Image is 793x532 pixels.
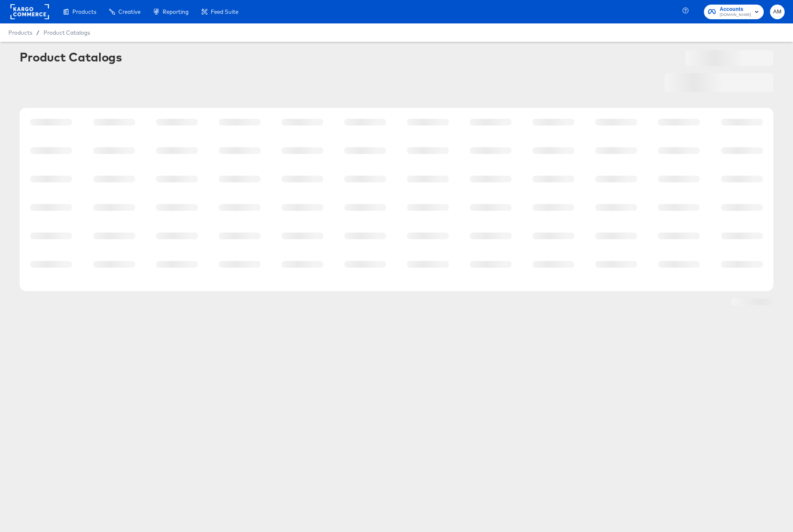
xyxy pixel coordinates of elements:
span: AM [773,7,781,17]
span: Products [8,29,32,36]
button: Accounts[DOMAIN_NAME] [704,5,764,19]
button: AM [770,5,785,19]
a: Product Catalogs [43,29,90,36]
span: Accounts [720,5,751,14]
span: Feed Suite [211,8,238,15]
span: Reporting [163,8,189,15]
span: Products [72,8,96,15]
span: [DOMAIN_NAME] [720,12,751,18]
div: Product Catalogs [20,50,122,64]
span: Creative [118,8,141,15]
span: / [32,29,43,36]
